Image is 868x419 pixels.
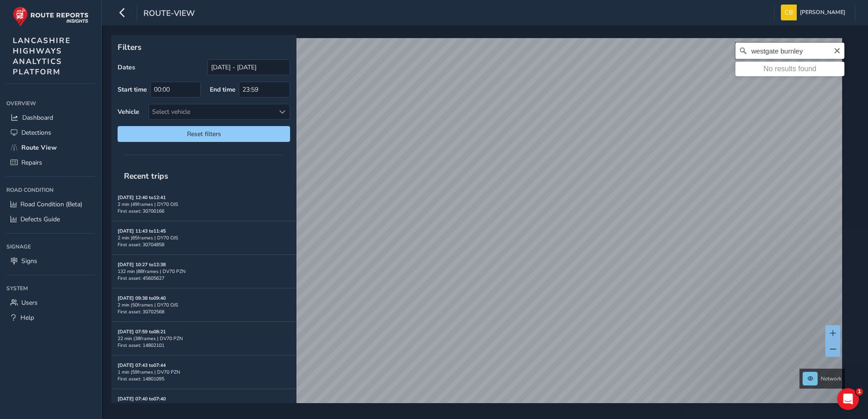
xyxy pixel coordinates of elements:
[118,164,175,188] span: Recent trips
[21,143,57,152] span: Route View
[118,302,290,308] div: 2 min | 50 frames | DY70 OJS
[118,295,166,302] strong: [DATE] 09:38 to 09:40
[20,200,82,209] span: Road Condition (Beta)
[118,275,164,282] span: First asset: 45605627
[21,128,51,137] span: Detections
[781,5,797,20] img: diamond-layout
[800,5,845,20] span: [PERSON_NAME]
[118,85,147,94] label: Start time
[118,228,166,234] strong: [DATE] 11:43 to 11:45
[781,5,848,20] button: [PERSON_NAME]
[21,298,38,307] span: Users
[6,183,95,197] div: Road Condition
[20,215,60,224] span: Defects Guide
[21,158,42,167] span: Repairs
[118,126,290,142] button: Reset filters
[6,197,95,212] a: Road Condition (Beta)
[21,257,37,265] span: Signs
[118,208,164,214] span: First asset: 30700166
[118,342,164,349] span: First asset: 14802101
[118,234,290,241] div: 2 min | 85 frames | DY70 OJS
[143,8,195,20] span: route-view
[118,402,290,409] div: 1 min | 9 frames | DY70 OJS
[735,62,844,76] div: No results found
[6,282,95,295] div: System
[6,212,95,227] a: Defects Guide
[210,85,236,94] label: End time
[735,43,844,59] input: Search
[118,201,290,208] div: 2 min | 49 frames | DY70 OJS
[6,295,95,310] a: Users
[6,155,95,170] a: Repairs
[22,113,53,122] span: Dashboard
[118,241,164,248] span: First asset: 30704858
[6,310,95,325] a: Help
[118,194,166,201] strong: [DATE] 12:40 to 12:41
[833,46,841,54] button: Clear
[6,240,95,253] div: Signage
[6,140,95,155] a: Route View
[837,388,859,410] iframe: Intercom live chat
[6,125,95,140] a: Detections
[6,253,95,268] a: Signs
[20,313,34,322] span: Help
[118,375,164,382] span: First asset: 14801095
[118,63,135,72] label: Dates
[114,38,842,414] canvas: Map
[118,308,164,315] span: First asset: 30702568
[118,268,290,275] div: 132 min | 88 frames | DV70 PZN
[821,375,842,382] span: Network
[118,41,290,53] p: Filters
[118,369,290,375] div: 1 min | 59 frames | DV70 PZN
[124,130,283,138] span: Reset filters
[118,107,139,116] label: Vehicle
[6,97,95,110] div: Overview
[118,328,166,335] strong: [DATE] 07:59 to 08:21
[118,335,290,342] div: 22 min | 38 frames | DV70 PZN
[6,110,95,125] a: Dashboard
[13,6,89,27] img: rr logo
[118,395,166,402] strong: [DATE] 07:40 to 07:40
[856,388,863,395] span: 1
[118,362,166,369] strong: [DATE] 07:43 to 07:44
[118,261,166,268] strong: [DATE] 10:27 to 12:38
[13,35,71,77] span: LANCASHIRE HIGHWAYS ANALYTICS PLATFORM
[149,104,275,119] div: Select vehicle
